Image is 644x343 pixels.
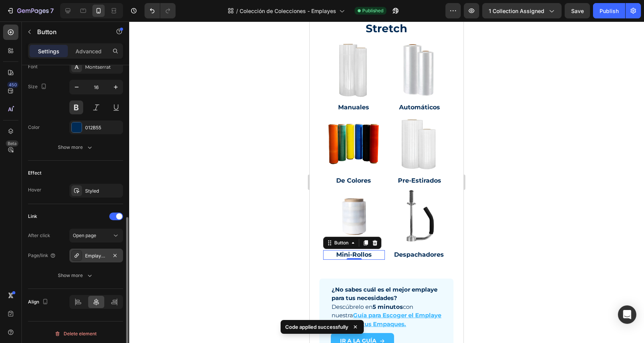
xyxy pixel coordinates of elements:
div: After click [28,232,50,239]
p: IR A LA GUÍA [30,315,67,324]
button: Open page [69,229,123,242]
div: Styled [85,188,121,195]
button: Show more [28,269,123,282]
div: Open Intercom Messenger [618,305,636,324]
div: Show more [58,143,94,151]
span: / [236,7,238,15]
div: 012B55 [85,124,121,131]
div: Font [28,63,38,70]
div: Publish [600,7,619,15]
div: Page/link [28,252,56,259]
button: Save [565,3,590,18]
div: Link [28,213,37,220]
div: Color [28,124,40,131]
div: Effect [28,170,41,176]
button: 7 [3,3,57,18]
span: Colección de Colecciones - Emplayes [240,7,336,15]
div: Align [28,297,50,307]
span: 1 collection assigned [489,7,544,15]
p: Settings [38,47,59,55]
div: Emplaye-en-mini-rollos [85,252,107,259]
iframe: Design area [310,21,463,343]
div: Size [28,82,48,92]
p: 7 [50,6,54,15]
div: 450 [7,82,18,88]
p: Advanced [76,47,102,55]
p: Button [37,27,102,36]
div: Undo/Redo [145,3,176,18]
span: Save [571,8,584,14]
div: Montserrat [85,64,121,71]
button: Show more [28,140,123,154]
div: Beta [6,140,18,147]
button: Delete element [28,328,123,340]
div: Show more [58,272,94,279]
p: Code applied successfully [285,323,348,331]
div: Delete element [54,329,97,338]
a: IR A LA GUÍA [21,312,84,327]
button: 1 collection assigned [482,3,562,18]
div: Hover [28,186,41,193]
button: Publish [593,3,625,18]
span: Published [362,7,383,14]
span: Open page [73,233,96,238]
